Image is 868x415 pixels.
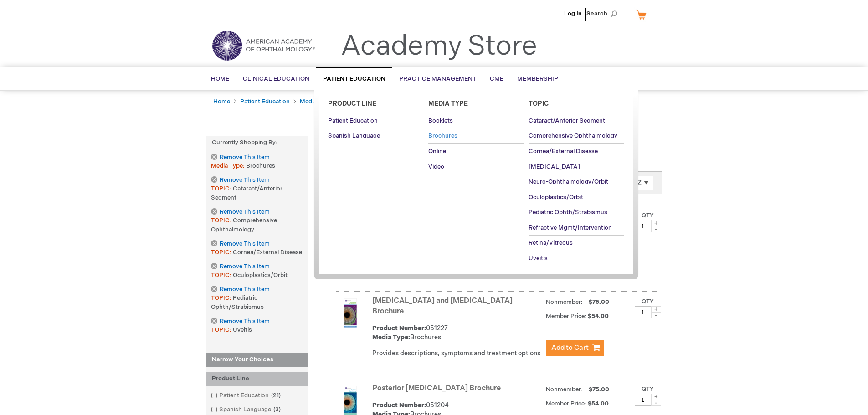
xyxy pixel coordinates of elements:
[328,132,380,139] span: Spanish Language
[211,154,269,161] a: Remove This Item
[529,209,607,216] span: Pediatric Ophth/Strabismus
[220,176,270,184] span: Remove This Item
[399,75,476,82] span: Practice Management
[546,297,583,308] strong: Nonmember:
[328,100,376,108] span: Product Line
[517,75,558,82] span: Membership
[587,386,611,393] span: $75.00
[490,75,503,82] span: CME
[588,400,610,407] span: $54.00
[213,98,230,105] a: Home
[240,98,290,105] a: Patient Education
[546,400,586,407] strong: Member Price:
[243,75,309,82] span: Clinical Education
[529,163,580,170] span: [MEDICAL_DATA]
[211,162,246,169] span: Media Type
[372,333,410,341] strong: Media Type:
[211,263,269,271] a: Remove This Item
[220,317,270,326] span: Remove This Item
[642,298,654,305] label: Qty
[588,313,610,320] span: $54.00
[372,384,501,393] a: Posterior [MEDICAL_DATA] Brochure
[271,406,283,413] span: 3
[372,324,541,342] div: 051227 Brochures
[211,240,269,248] a: Remove This Item
[428,100,468,108] span: Media Type
[428,132,457,139] span: Brochures
[529,194,583,201] span: Oculoplastics/Orbit
[635,220,651,232] input: Qty
[529,100,549,108] span: Topic
[211,185,282,201] span: Cataract/Anterior Segment
[328,117,378,124] span: Patient Education
[546,384,583,395] strong: Nonmember:
[211,272,233,279] span: TOPIC
[220,208,270,216] span: Remove This Item
[220,262,270,271] span: Remove This Item
[220,285,270,294] span: Remove This Item
[372,324,426,332] strong: Product Number:
[206,353,308,367] strong: Narrow Your Choices
[372,349,541,358] div: Provides descriptions, symptoms and treatment options
[211,294,264,311] span: Pediatric Ophth/Strabismus
[233,249,302,256] span: Cornea/External Disease
[220,240,270,248] span: Remove This Item
[211,249,233,256] span: TOPIC
[211,176,269,184] a: Remove This Item
[529,224,612,231] span: Refractive Mgmt/Intervention
[564,10,582,17] a: Log In
[529,255,548,262] span: Uveitis
[587,298,611,306] span: $75.00
[336,386,365,415] img: Posterior Capsulotomy Brochure
[529,132,617,139] span: Comprehensive Ophthalmology
[233,272,288,279] span: Oculoplastics/Orbit
[642,385,654,393] label: Qty
[206,372,308,386] div: Product Line
[246,162,275,169] span: Brochures
[529,117,605,124] span: Cataract/Anterior Segment
[206,136,308,150] strong: Currently Shopping by:
[211,326,233,333] span: TOPIC
[529,178,608,185] span: Neuro-Ophthalmology/Orbit
[635,306,651,318] input: Qty
[372,297,513,316] a: [MEDICAL_DATA] and [MEDICAL_DATA] Brochure
[551,343,589,352] span: Add to Cart
[428,163,444,170] span: Video
[323,75,385,82] span: Patient Education
[529,148,598,155] span: Cornea/External Disease
[300,98,332,105] a: Media Type
[233,326,252,333] span: Uveitis
[341,30,537,63] a: Academy Store
[546,340,604,356] button: Add to Cart
[635,394,651,406] input: Qty
[211,294,233,302] span: TOPIC
[428,148,446,155] span: Online
[211,208,269,216] a: Remove This Item
[428,117,453,124] span: Booklets
[211,286,269,293] a: Remove This Item
[642,212,654,219] label: Qty
[220,153,270,162] span: Remove This Item
[211,217,233,224] span: TOPIC
[209,391,284,400] a: Patient Education21
[586,5,621,23] span: Search
[336,298,365,328] img: Pinguecula and Pterygium Brochure
[211,185,233,192] span: TOPIC
[269,392,283,399] span: 21
[211,318,269,325] a: Remove This Item
[211,217,277,233] span: Comprehensive Ophthalmology
[529,239,573,246] span: Retina/Vitreous
[372,401,426,409] strong: Product Number:
[209,405,284,414] a: Spanish Language3
[211,75,229,82] span: Home
[546,313,586,320] strong: Member Price:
